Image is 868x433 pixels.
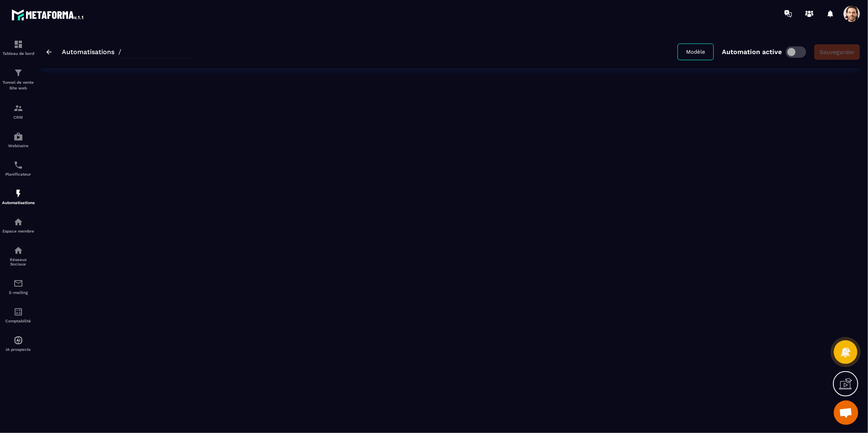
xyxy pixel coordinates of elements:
[2,172,35,176] p: Planificateur
[118,48,121,56] span: /
[2,115,35,120] p: CRM
[2,301,35,329] a: accountantaccountantComptabilité
[13,39,23,49] img: formation
[2,62,35,97] a: formationformationTunnel de vente Site web
[2,80,35,91] p: Tunnel de vente Site web
[2,183,35,211] a: automationsautomationsAutomatisations
[2,33,35,62] a: formationformationTableau de bord
[13,307,23,317] img: accountant
[2,257,35,266] p: Réseaux Sociaux
[2,97,35,126] a: formationformationCRM
[2,200,35,205] p: Automatisations
[11,7,85,22] img: logo
[2,211,35,239] a: automationsautomationsEspace membre
[2,272,35,301] a: emailemailE-mailing
[13,68,23,78] img: formation
[62,48,114,56] a: Automatisations
[2,51,35,56] p: Tableau de bord
[2,290,35,295] p: E-mailing
[13,279,23,288] img: email
[2,347,35,352] p: IA prospects
[13,132,23,141] img: automations
[46,50,52,54] img: arrow
[2,154,35,183] a: schedulerschedulerPlanificateur
[13,246,23,255] img: social-network
[722,48,782,56] p: Automation active
[13,335,23,345] img: automations
[2,239,35,272] a: social-networksocial-networkRéseaux Sociaux
[13,217,23,227] img: automations
[2,144,35,148] p: Webinaire
[13,160,23,170] img: scheduler
[2,126,35,154] a: automationsautomationsWebinaire
[13,189,23,198] img: automations
[2,319,35,323] p: Comptabilité
[2,229,35,233] p: Espace membre
[13,103,23,113] img: formation
[678,44,714,60] button: Modèle
[834,400,858,425] div: Open chat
